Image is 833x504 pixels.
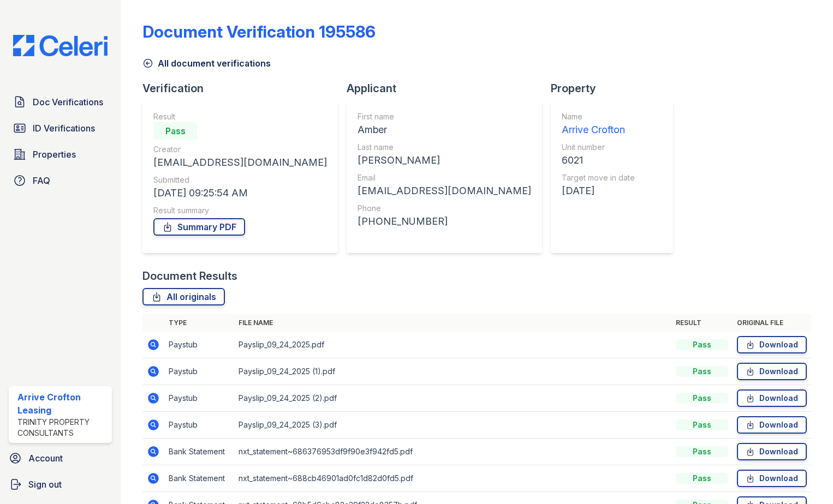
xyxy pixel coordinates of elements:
[33,174,50,187] span: FAQ
[17,417,108,439] div: Trinity Property Consultants
[358,214,531,229] div: [PHONE_NUMBER]
[358,183,531,199] div: [EMAIL_ADDRESS][DOMAIN_NAME]
[358,122,531,137] div: Amber
[737,336,807,353] a: Download
[28,478,62,491] span: Sign out
[142,268,237,284] div: Document Results
[562,183,635,199] div: [DATE]
[358,153,531,168] div: [PERSON_NAME]
[358,172,531,183] div: Email
[33,148,76,161] span: Properties
[676,473,728,484] div: Pass
[234,412,671,439] td: Payslip_09_24_2025 (3).pdf
[676,446,728,457] div: Pass
[9,170,112,191] a: FAQ
[358,142,531,153] div: Last name
[234,465,671,492] td: nxt_statement~688cb46901ad0fc1d82d0fd5.pdf
[153,155,327,170] div: [EMAIL_ADDRESS][DOMAIN_NAME]
[164,358,234,385] td: Paystub
[4,447,116,469] a: Account
[671,314,733,332] th: Result
[164,439,234,465] td: Bank Statement
[153,111,327,122] div: Result
[562,111,635,122] div: Name
[234,332,671,358] td: Payslip_09_24_2025.pdf
[562,172,635,183] div: Target move in date
[4,35,116,56] img: CE_Logo_Blue-a8612792a0a2168367f1c8372b55b34899dd931a85d93a1a3d3e32e68fde9ad4.png
[676,419,728,430] div: Pass
[358,111,531,122] div: First name
[9,143,112,165] a: Properties
[142,288,225,305] a: All originals
[562,111,635,137] a: Name Arrive Crofton
[562,122,635,137] div: Arrive Crofton
[33,122,95,135] span: ID Verifications
[153,185,327,201] div: [DATE] 09:25:54 AM
[164,385,234,412] td: Paystub
[153,144,327,155] div: Creator
[4,473,116,495] a: Sign out
[562,153,635,168] div: 6021
[737,470,807,487] a: Download
[733,314,811,332] th: Original file
[142,57,271,70] a: All document verifications
[164,465,234,492] td: Bank Statement
[676,393,728,404] div: Pass
[164,314,234,332] th: Type
[153,218,245,236] a: Summary PDF
[676,339,728,350] div: Pass
[234,385,671,412] td: Payslip_09_24_2025 (2).pdf
[234,358,671,385] td: Payslip_09_24_2025 (1).pdf
[562,142,635,153] div: Unit number
[17,391,108,417] div: Arrive Crofton Leasing
[737,416,807,434] a: Download
[737,363,807,380] a: Download
[33,95,103,109] span: Doc Verifications
[9,117,112,139] a: ID Verifications
[153,205,327,216] div: Result summary
[737,389,807,407] a: Download
[358,203,531,214] div: Phone
[153,175,327,185] div: Submitted
[551,81,682,96] div: Property
[164,332,234,358] td: Paystub
[164,412,234,439] td: Paystub
[737,443,807,460] a: Download
[347,81,551,96] div: Applicant
[9,91,112,113] a: Doc Verifications
[234,314,671,332] th: File name
[142,22,376,41] div: Document Verification 195586
[28,452,63,465] span: Account
[234,439,671,465] td: nxt_statement~686376953df9f90e3f942fd5.pdf
[676,366,728,377] div: Pass
[142,81,347,96] div: Verification
[153,122,197,140] div: Pass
